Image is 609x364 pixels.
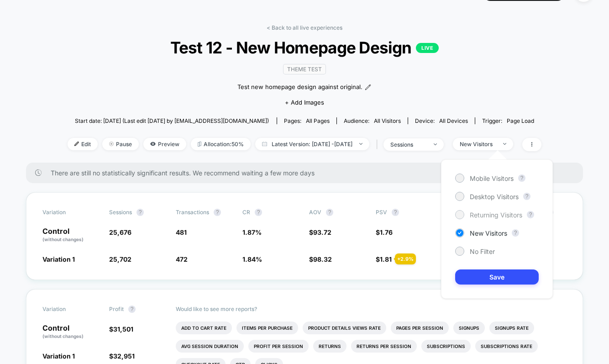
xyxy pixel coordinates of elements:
[284,117,330,124] div: Pages:
[91,38,518,57] span: Test 12 - New Homepage Design
[255,209,262,216] button: ?
[75,117,269,124] span: Start date: [DATE] (Last edit [DATE] by [EMAIL_ADDRESS][DOMAIN_NAME])
[470,211,522,219] span: Returning Visitors
[376,228,393,236] span: $
[313,255,332,263] span: 98.32
[306,117,330,124] span: all pages
[455,269,539,285] button: Save
[176,228,187,236] span: 481
[109,306,124,312] span: Profit
[242,228,262,236] span: 1.87 %
[374,117,401,124] span: All Visitors
[470,193,519,200] span: Desktop Visitors
[51,169,565,177] span: There are still no statistically significant results. We recommend waiting a few more days
[198,142,201,147] img: rebalance
[527,211,534,218] button: ?
[176,209,209,216] span: Transactions
[374,138,383,151] span: |
[512,229,519,237] button: ?
[421,340,471,353] li: Subscriptions
[439,117,468,124] span: all devices
[309,228,331,236] span: $
[408,117,475,124] span: Device:
[128,306,136,313] button: ?
[113,325,133,333] span: 31,501
[42,352,75,360] span: Variation 1
[285,99,324,106] span: + Add Images
[344,117,401,124] div: Audience:
[523,193,530,200] button: ?
[109,209,132,216] span: Sessions
[380,228,393,236] span: 1.76
[176,340,244,353] li: Avg Session Duration
[176,306,567,312] p: Would like to see more reports?
[109,255,131,263] span: 25,702
[176,322,232,334] li: Add To Cart Rate
[109,325,133,333] span: $
[390,141,427,148] div: sessions
[470,248,495,255] span: No Filter
[42,237,84,242] span: (without changes)
[143,138,186,150] span: Preview
[191,138,251,150] span: Allocation: 50%
[136,209,144,216] button: ?
[102,138,139,150] span: Pause
[283,64,326,74] span: Theme Test
[236,322,298,334] li: Items Per Purchase
[214,209,221,216] button: ?
[326,209,333,216] button: ?
[503,143,506,145] img: end
[74,142,79,146] img: edit
[460,141,496,148] div: New Visitors
[267,24,342,31] a: < Back to all live experiences
[376,255,392,263] span: $
[376,209,387,216] span: PSV
[507,117,534,124] span: Page Load
[242,255,262,263] span: 1.84 %
[42,255,75,263] span: Variation 1
[482,117,534,124] div: Trigger:
[416,43,439,53] p: LIVE
[109,352,135,360] span: $
[42,324,100,340] p: Control
[255,138,369,150] span: Latest Version: [DATE] - [DATE]
[68,138,98,150] span: Edit
[351,340,417,353] li: Returns Per Session
[391,322,449,334] li: Pages Per Session
[242,209,250,216] span: CR
[109,228,131,236] span: 25,676
[309,209,321,216] span: AOV
[313,340,346,353] li: Returns
[113,352,135,360] span: 32,951
[313,228,331,236] span: 93.72
[109,142,114,146] img: end
[42,209,93,216] span: Variation
[489,322,534,334] li: Signups Rate
[42,333,84,339] span: (without changes)
[434,143,437,145] img: end
[237,83,362,92] span: Test new homepage design against original.
[248,340,309,353] li: Profit Per Session
[303,322,386,334] li: Product Details Views Rate
[453,322,485,334] li: Signups
[475,340,538,353] li: Subscriptions Rate
[359,143,362,145] img: end
[380,255,392,263] span: 1.81
[262,142,267,146] img: calendar
[518,174,525,182] button: ?
[392,209,399,216] button: ?
[42,306,93,313] span: Variation
[176,255,188,263] span: 472
[470,174,514,182] span: Mobile Visitors
[470,229,507,237] span: New Visitors
[309,255,332,263] span: $
[42,227,100,243] p: Control
[395,253,416,264] div: + 2.9 %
